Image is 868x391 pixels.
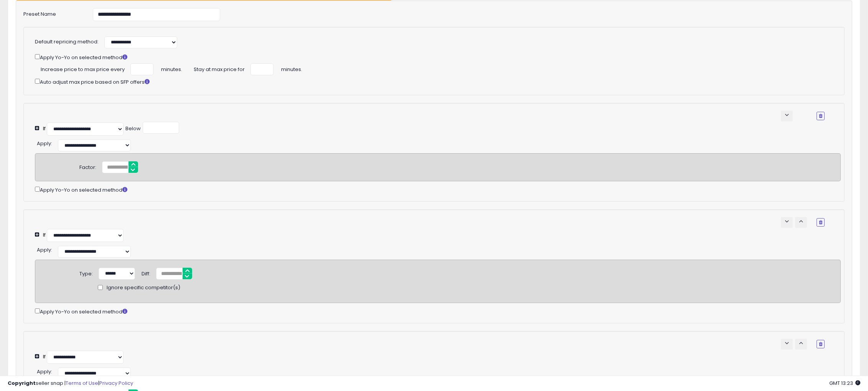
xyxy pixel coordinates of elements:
[125,125,141,133] div: Below
[819,342,822,346] i: Remove Condition
[35,307,841,316] div: Apply Yo-Yo on selected method
[18,8,87,18] label: Preset Name
[781,217,793,228] button: keyboard_arrow_down
[79,161,96,171] div: Factor:
[161,63,182,73] span: minutes.
[8,380,133,387] div: seller snap | |
[66,379,98,387] a: Terms of Use
[819,114,822,118] i: Remove Condition
[142,268,150,278] div: Diff:
[37,366,52,376] div: :
[37,368,51,375] span: Apply
[107,284,180,292] span: Ignore specific competitor(s)
[781,339,793,350] button: keyboard_arrow_down
[37,140,51,147] span: Apply
[795,217,807,228] button: keyboard_arrow_up
[35,38,99,46] label: Default repricing method:
[797,340,805,347] span: keyboard_arrow_up
[8,379,36,387] strong: Copyright
[99,379,133,387] a: Privacy Policy
[281,63,302,73] span: minutes.
[35,185,841,194] div: Apply Yo-Yo on selected method
[783,111,791,119] span: keyboard_arrow_down
[35,77,825,86] div: Auto adjust max price based on SFP offers
[194,63,245,73] span: Stay at max price for
[781,111,793,121] button: keyboard_arrow_down
[819,220,822,225] i: Remove Condition
[795,339,807,350] button: keyboard_arrow_up
[797,218,805,225] span: keyboard_arrow_up
[79,268,93,278] div: Type:
[41,63,125,73] span: Increase price to max price every
[35,53,825,61] div: Apply Yo-Yo on selected method
[37,246,51,253] span: Apply
[783,218,791,225] span: keyboard_arrow_down
[37,244,52,254] div: :
[783,340,791,347] span: keyboard_arrow_down
[37,138,52,147] div: :
[829,379,860,387] span: 2025-08-12 13:23 GMT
